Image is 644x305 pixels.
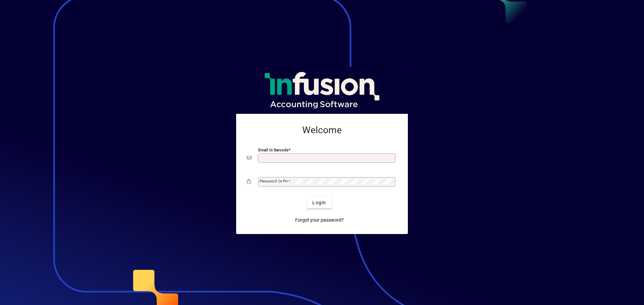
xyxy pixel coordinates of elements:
[292,214,346,226] a: Forgot your password?
[247,125,397,136] h2: Welcome
[312,199,326,206] span: Login
[307,197,331,209] button: Login
[258,148,288,152] mat-label: Email or Barcode
[260,179,288,183] mat-label: Password or Pin
[295,217,344,224] span: Forgot your password?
